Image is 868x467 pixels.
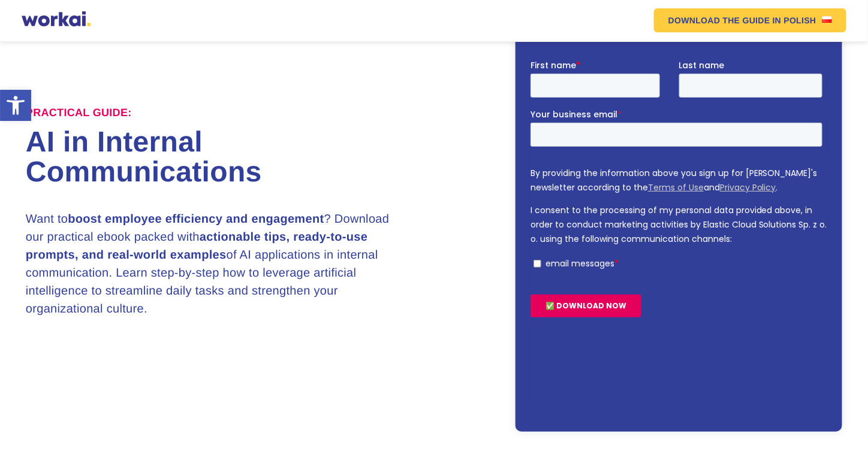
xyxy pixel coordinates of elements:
strong: boost employee efficiency and engagement [68,213,324,226]
em: DOWNLOAD THE GUIDE [668,16,770,25]
label: Practical Guide: [26,107,132,120]
a: DOWNLOAD THE GUIDEIN POLISHUS flag [654,8,846,32]
h1: AI in Internal Communications [26,128,434,187]
img: US flag [822,16,832,23]
iframe: Form 0 [531,59,827,410]
h3: Want to ? Download our practical ebook packed with of AI applications in internal communication. ... [26,210,393,318]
